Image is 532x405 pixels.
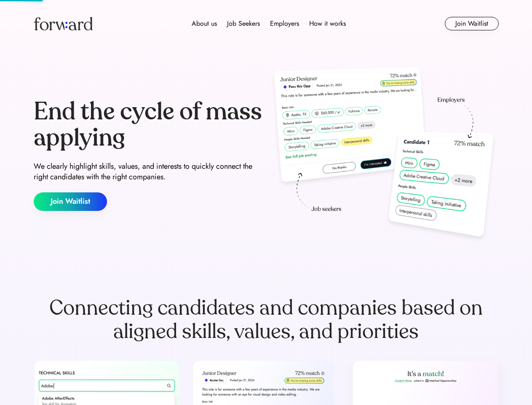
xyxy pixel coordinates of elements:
button: Join Waitlist [34,192,107,211]
div: End the cycle of mass applying [34,99,263,151]
img: hero-image.png [270,64,499,246]
div: How it works [309,19,346,29]
button: Join Waitlist [445,17,499,30]
div: Job Seekers [227,19,260,29]
div: Employers [270,19,299,29]
div: About us [192,19,217,29]
img: Forward logo [34,17,93,30]
div: Connecting candidates and companies based on aligned skills, values, and priorities [34,296,499,343]
div: We clearly highlight skills, values, and interests to quickly connect the right candidates with t... [34,161,263,182]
